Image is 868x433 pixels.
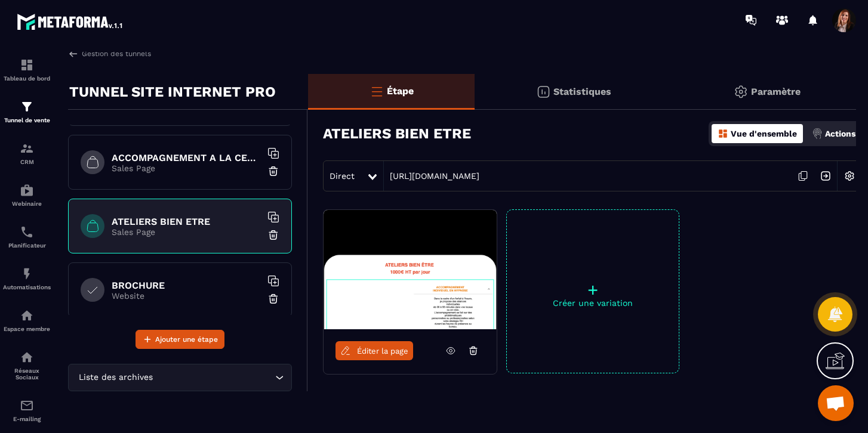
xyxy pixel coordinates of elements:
span: Éditer la page [357,347,408,355]
p: Vue d'ensemble [731,129,797,138]
p: Étape [387,85,414,97]
p: Webinaire [3,200,51,207]
a: emailemailE-mailing [3,389,51,431]
img: formation [20,58,34,72]
img: bars-o.4a397970.svg [370,84,384,98]
p: Planificateur [3,242,51,249]
div: Search for option [68,364,292,391]
img: trash [267,165,279,177]
a: automationsautomationsAutomatisations [3,258,51,299]
a: Ouvrir le chat [818,385,854,421]
a: formationformationTunnel de vente [3,91,51,132]
img: formation [20,100,34,114]
img: actions.d6e523a2.png [812,128,823,139]
p: Tunnel de vente [3,117,51,123]
p: Paramètre [751,86,801,97]
p: CRM [3,159,51,165]
a: [URL][DOMAIN_NAME] [384,171,479,181]
img: automations [20,183,34,197]
img: stats.20deebd0.svg [536,85,550,99]
img: arrow-next.bcc2205e.svg [814,165,837,187]
a: formationformationCRM [3,132,51,174]
button: Ajouter une étape [136,330,224,349]
p: E-mailing [3,416,51,422]
p: Sales Page [112,163,261,173]
p: + [507,282,679,298]
h6: ACCOMPAGNEMENT A LA CERTIFICATION HAS [112,152,261,163]
a: formationformationTableau de bord [3,49,51,91]
img: logo [17,11,124,32]
span: Liste des archives [76,371,155,384]
img: social-network [20,350,34,364]
a: social-networksocial-networkRéseaux Sociaux [3,341,51,389]
img: image [324,210,497,329]
img: dashboard-orange.40269519.svg [718,128,728,139]
p: Website [112,291,261,301]
p: TUNNEL SITE INTERNET PRO [69,80,276,104]
img: setting-w.858f3a88.svg [838,165,861,187]
img: email [20,398,34,413]
p: Statistiques [553,86,611,97]
p: Automatisations [3,284,51,290]
p: Sales Page [112,227,261,237]
p: Réseaux Sociaux [3,367,51,381]
img: setting-gr.5f69749f.svg [734,85,748,99]
p: Créer une variation [507,298,679,308]
h6: BROCHURE [112,280,261,291]
img: automations [20,267,34,281]
input: Search for option [155,371,272,384]
a: Éditer la page [335,341,413,360]
h3: ATELIERS BIEN ETRE [323,125,471,142]
p: Tableau de bord [3,75,51,82]
img: formation [20,141,34,156]
h6: ATELIERS BIEN ETRE [112,216,261,227]
span: Direct [330,171,355,181]
img: trash [267,229,279,241]
a: schedulerschedulerPlanificateur [3,216,51,258]
a: automationsautomationsEspace membre [3,299,51,341]
a: automationsautomationsWebinaire [3,174,51,216]
img: scheduler [20,225,34,239]
img: trash [267,293,279,305]
p: Actions [825,129,855,138]
p: Espace membre [3,326,51,332]
img: automations [20,308,34,323]
a: Gestion des tunnels [68,48,151,59]
span: Ajouter une étape [155,333,218,345]
img: arrow [68,48,79,59]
